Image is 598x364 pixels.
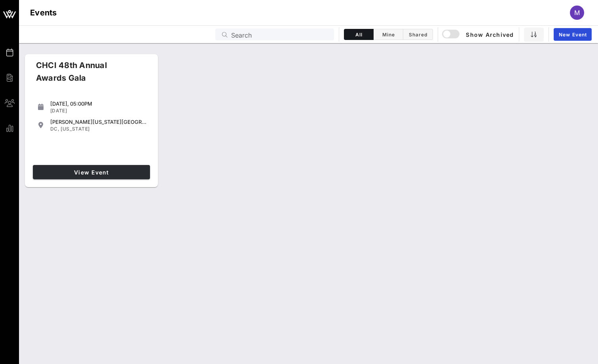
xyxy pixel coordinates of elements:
button: Show Archived [443,27,514,42]
span: DC, [50,126,59,132]
button: Mine [374,29,403,40]
span: New Event [558,32,587,38]
div: M [570,6,584,20]
span: View Event [36,169,147,176]
h1: Events [30,6,57,19]
span: M [574,9,580,17]
a: View Event [33,165,150,179]
div: CHCI 48th Annual Awards Gala [30,59,141,91]
div: [PERSON_NAME][US_STATE][GEOGRAPHIC_DATA] [50,119,147,125]
a: New Event [554,28,592,41]
span: Show Archived [443,30,514,39]
span: All [349,32,368,38]
button: All [344,29,374,40]
button: Shared [403,29,433,40]
span: Shared [408,32,428,38]
div: [DATE], 05:00PM [50,100,147,107]
div: [DATE] [50,108,147,114]
span: Mine [378,32,398,38]
span: [US_STATE] [61,126,89,132]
